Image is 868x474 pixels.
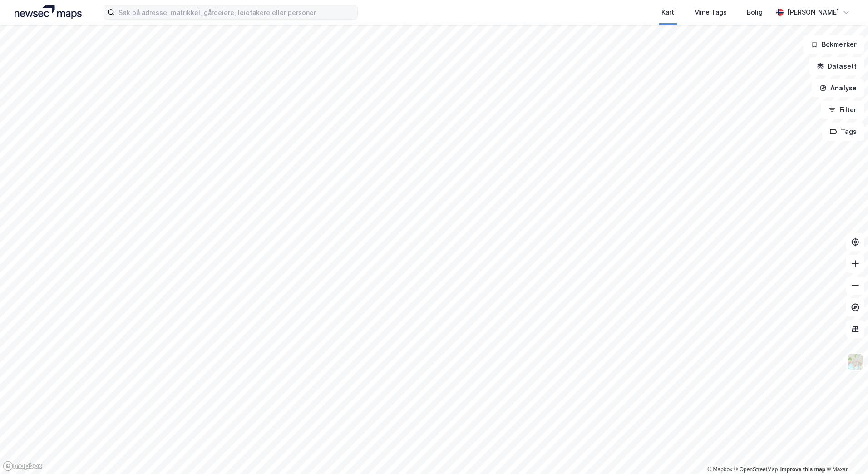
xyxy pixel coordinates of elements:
div: Bolig [747,7,763,18]
div: Kart [661,7,674,18]
input: Søk på adresse, matrikkel, gårdeiere, leietakere eller personer [115,5,357,19]
img: logo.a4113a55bc3d86da70a041830d287a7e.svg [15,5,82,19]
div: [PERSON_NAME] [787,7,839,18]
div: Mine Tags [694,7,727,18]
div: Kontrollprogram for chat [823,430,868,474]
iframe: Chat Widget [823,430,868,474]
